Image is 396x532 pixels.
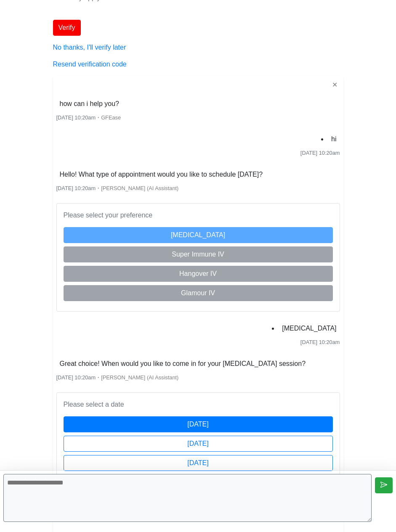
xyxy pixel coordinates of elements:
[101,114,121,121] span: GFEase
[56,168,266,181] li: Hello! What type of appointment would you like to schedule [DATE]?
[330,79,340,90] button: ✕
[328,132,340,146] li: hi
[53,44,126,51] a: No thanks, I'll verify later
[53,20,81,36] button: Verify
[300,339,340,345] span: [DATE] 10:20am
[101,185,178,191] span: [PERSON_NAME] (AI Assistant)
[56,185,96,191] span: [DATE] 10:20am
[56,114,121,121] small: ・
[64,285,333,301] button: Glamour IV
[64,246,333,262] button: Super Immune IV
[300,150,340,156] span: [DATE] 10:20am
[64,210,333,220] p: Please select your preference
[64,227,333,243] button: [MEDICAL_DATA]
[64,455,333,471] button: [DATE]
[279,322,340,335] li: [MEDICAL_DATA]
[56,185,179,191] small: ・
[56,374,179,381] small: ・
[101,374,178,381] span: [PERSON_NAME] (AI Assistant)
[56,374,96,381] span: [DATE] 10:20am
[56,97,122,111] li: how can i help you?
[64,416,333,432] button: [DATE]
[64,436,333,452] button: [DATE]
[56,114,96,121] span: [DATE] 10:20am
[64,266,333,282] button: Hangover IV
[56,357,309,371] li: Great choice! When would you like to come in for your [MEDICAL_DATA] session?
[53,61,127,68] a: Resend verification code
[64,400,333,410] p: Please select a date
